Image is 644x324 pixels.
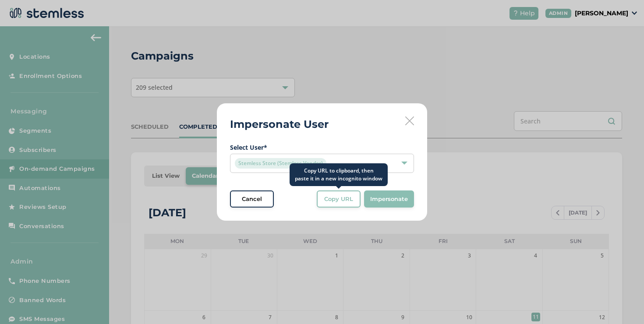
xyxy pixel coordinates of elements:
button: Impersonate [364,190,414,208]
iframe: Chat Widget [600,282,644,324]
div: Copy URL to clipboard, then paste it in a new incognito window [290,163,388,186]
span: Stemless Store (Stemless Vendor) [235,158,326,169]
button: Copy URL [317,190,361,208]
button: Cancel [230,190,274,208]
span: Cancel [242,195,262,204]
h2: Impersonate User [230,116,329,132]
span: Copy URL [324,195,353,204]
span: Impersonate [370,195,408,204]
label: Select User [230,143,414,152]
